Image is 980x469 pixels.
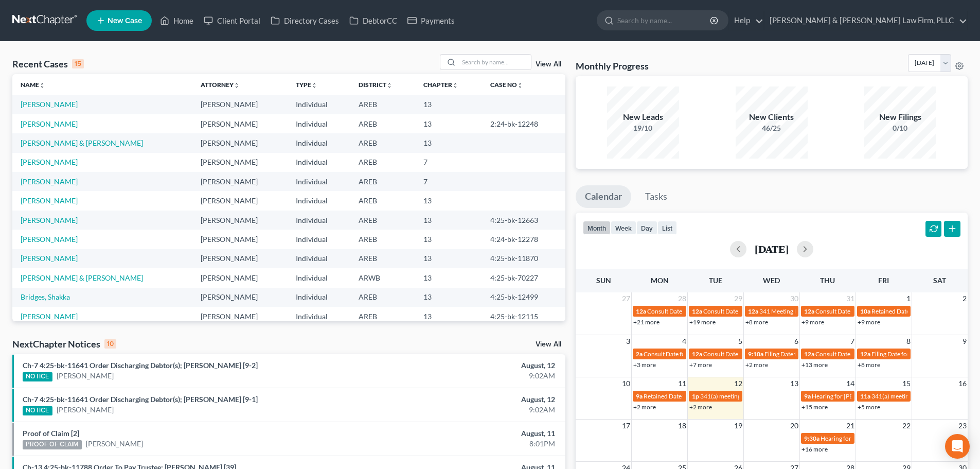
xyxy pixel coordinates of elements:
span: 9 [961,335,968,348]
a: +8 more [858,361,880,369]
a: Home [155,11,199,30]
td: Individual [288,230,350,249]
div: 8:01PM [384,439,555,449]
span: 12a [804,350,814,358]
td: Individual [288,249,350,268]
a: Districtunfold_more [359,81,393,89]
td: AREB [350,230,416,249]
span: 341 Meeting Date for [PERSON_NAME] & [PERSON_NAME] [759,307,920,315]
a: [PERSON_NAME] [21,216,78,224]
a: Directory Cases [265,11,344,30]
a: Bridges, Shakka [21,292,70,301]
td: 13 [415,133,482,152]
td: Individual [288,153,350,172]
h2: [DATE] [755,244,789,254]
td: Individual [288,288,350,307]
td: Individual [288,191,350,210]
td: Individual [288,172,350,191]
div: 10 [104,339,116,349]
td: [PERSON_NAME] [192,153,288,172]
span: Thu [820,276,835,285]
td: [PERSON_NAME] [192,191,288,210]
td: [PERSON_NAME] [192,268,288,287]
a: [PERSON_NAME] [86,439,143,449]
a: +19 more [689,318,716,326]
a: Chapterunfold_more [423,81,458,89]
span: 12a [692,307,702,315]
span: 15 [901,377,912,390]
a: +5 more [858,403,880,411]
td: AREB [350,249,416,268]
td: [PERSON_NAME] [192,133,288,152]
i: unfold_more [234,82,240,89]
i: unfold_more [386,82,393,89]
span: 13 [789,377,799,390]
div: 19/10 [607,123,679,133]
td: 7 [415,153,482,172]
a: Nameunfold_more [21,81,45,89]
a: +9 more [801,318,824,326]
a: +2 more [689,403,712,411]
span: Hearing for [PERSON_NAME] [821,435,901,442]
div: 0/10 [864,123,936,133]
td: 13 [415,191,482,210]
td: [PERSON_NAME] [192,95,288,114]
div: New Filings [864,111,936,123]
i: unfold_more [517,82,523,89]
input: Search by name... [617,11,711,30]
a: Typeunfold_more [296,81,317,89]
td: AREB [350,153,416,172]
a: +7 more [689,361,712,369]
i: unfold_more [452,82,458,89]
span: Sat [933,276,946,285]
div: 46/25 [736,123,808,133]
a: [PERSON_NAME] [57,371,114,381]
span: 20 [789,420,799,432]
td: AREB [350,95,416,114]
td: AREB [350,307,416,326]
td: 2:24-bk-12248 [482,114,565,133]
div: New Clients [736,111,808,123]
button: list [657,221,677,235]
span: 18 [677,420,687,432]
span: 3 [625,335,631,348]
span: 19 [733,420,743,432]
a: View All [536,341,561,348]
button: week [611,221,636,235]
td: Individual [288,211,350,230]
td: 13 [415,288,482,307]
a: [PERSON_NAME] & [PERSON_NAME] [21,273,143,282]
td: [PERSON_NAME] [192,249,288,268]
span: 16 [957,377,968,390]
span: Hearing for [PERSON_NAME] [812,392,892,400]
a: [PERSON_NAME] [21,196,78,205]
a: Proof of Claim [2] [23,429,79,438]
i: unfold_more [311,82,317,89]
td: 13 [415,249,482,268]
a: Calendar [576,185,631,208]
span: 29 [733,292,743,305]
a: Attorneyunfold_more [201,81,240,89]
span: 2a [636,350,643,358]
span: 12a [692,350,702,358]
div: Recent Cases [12,58,84,70]
td: 13 [415,211,482,230]
span: 7 [849,335,856,348]
button: month [583,221,611,235]
span: 4 [681,335,687,348]
a: Ch-7 4:25-bk-11641 Order Discharging Debtor(s); [PERSON_NAME] [9-2] [23,361,258,370]
td: [PERSON_NAME] [192,211,288,230]
div: NOTICE [23,406,52,415]
span: 23 [957,420,968,432]
td: Individual [288,268,350,287]
span: Consult Date for [PERSON_NAME] [815,307,909,315]
td: [PERSON_NAME] [192,230,288,249]
span: Consult Date for [PERSON_NAME], Monkevis [703,350,826,358]
span: 21 [845,420,856,432]
a: [PERSON_NAME] [21,235,78,244]
input: Search by name... [459,55,531,70]
a: +2 more [633,403,656,411]
td: Individual [288,133,350,152]
span: Consult Date for [PERSON_NAME] [644,350,737,358]
td: 13 [415,307,482,326]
